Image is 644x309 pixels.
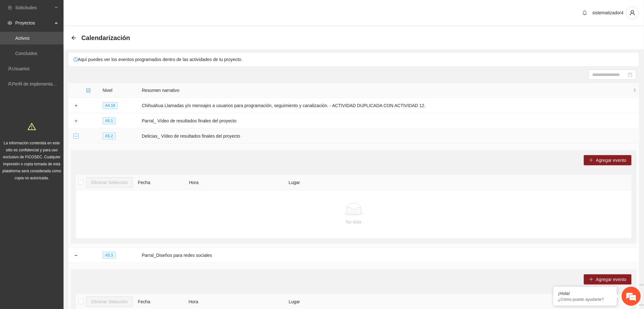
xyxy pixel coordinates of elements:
[627,10,639,16] span: user
[71,35,76,41] div: Back
[73,103,78,108] button: Expand row
[15,51,37,56] a: Concluidos
[12,81,62,86] a: Perfil de implementadora
[73,119,78,124] button: Expand row
[186,175,286,190] th: Hora
[3,141,61,180] span: La información contenida en este sitio es confidencial y para uso exclusivo de FICOSEC. Cualquier...
[584,274,632,285] button: plusAgregar evento
[593,10,624,15] span: sistematizador4
[142,87,632,94] span: Resumen narrativo
[73,134,78,139] button: Collapse row
[15,36,30,41] a: Activos
[73,57,78,62] span: exclamation-circle
[558,291,612,296] div: ¡Hola!
[100,83,139,98] th: Nivel
[286,175,582,190] th: Lugar
[135,175,186,190] th: Fecha
[103,252,116,259] span: A5.3
[8,5,12,10] span: inbox
[139,98,639,113] td: Chihuahua Llamadas y/o mensajes a usuarios para programación, seguimiento y canalización. - ACTIV...
[596,157,627,164] span: Agregar evento
[139,113,639,128] td: Parral_ Vídeo de resultados finales del proyecto
[139,83,639,98] th: Resumen narrativo
[558,297,612,302] p: ¿Cómo puedo ayudarte?
[103,133,116,140] span: A5.2
[8,21,12,25] span: eye
[71,35,76,40] span: arrow-left
[86,88,91,93] span: check-square
[580,10,590,15] span: bell
[3,174,121,196] textarea: Escriba su mensaje y pulse “Intro”
[86,297,133,307] button: Eliminar Selección
[33,32,107,41] div: Chatee con nosotros ahora
[104,3,119,18] div: Minimizar ventana de chat en vivo
[15,1,53,14] span: Solicitudes
[139,248,639,263] td: Parral_Diseños para redes sociales
[15,17,53,29] span: Proyectos
[139,128,639,144] td: Delicias_ Vídeo de resultados finales del proyecto
[73,253,78,258] button: Collapse row
[626,6,639,19] button: user
[86,177,133,188] button: Eliminar Selección
[81,33,130,43] span: Calendarización
[69,53,639,66] div: Aquí puedes ver los eventos programados dentro de las actividades de tu proyecto.
[596,276,627,283] span: Agregar evento
[12,66,30,71] a: Usuarios
[584,155,632,165] button: plusAgregar evento
[103,102,118,109] span: A4.18
[28,122,36,131] span: warning
[103,117,116,124] span: A5.1
[78,218,629,225] div: No data
[580,8,590,18] button: bell
[37,85,88,149] span: Estamos en línea.
[589,158,593,163] span: plus
[589,277,593,282] span: plus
